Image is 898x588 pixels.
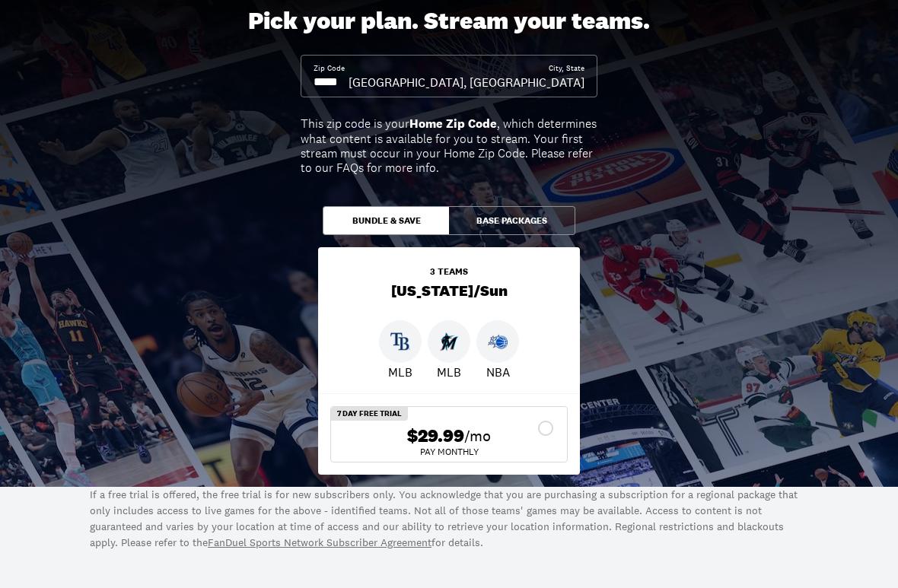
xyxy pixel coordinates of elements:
div: This zip code is your , which determines what content is available for you to stream. Your first ... [301,117,597,176]
a: FanDuel Sports Network Subscriber Agreement [208,536,431,550]
img: Magic [488,332,508,352]
div: [GEOGRAPHIC_DATA], [GEOGRAPHIC_DATA] [349,75,584,91]
img: Rays [390,332,410,352]
p: If a free trial is offered, the free trial is for new subscribers only. You acknowledge that you ... [90,488,808,551]
button: Base Packages [449,207,575,236]
p: MLB [437,364,461,382]
div: [US_STATE]/Sun [318,248,580,321]
div: 7 Day Free Trial [331,408,408,421]
div: Pay Monthly [343,448,555,457]
span: /mo [464,426,491,447]
p: NBA [486,364,510,382]
span: $29.99 [407,426,464,448]
div: Zip Code [314,64,345,75]
div: City, State [549,64,584,75]
img: Marlins [439,332,459,352]
p: MLB [388,364,412,382]
div: Pick your plan. Stream your teams. [248,8,650,37]
button: Bundle & Save [323,207,449,236]
b: Home Zip Code [409,116,497,132]
div: 3 teams [430,268,468,277]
